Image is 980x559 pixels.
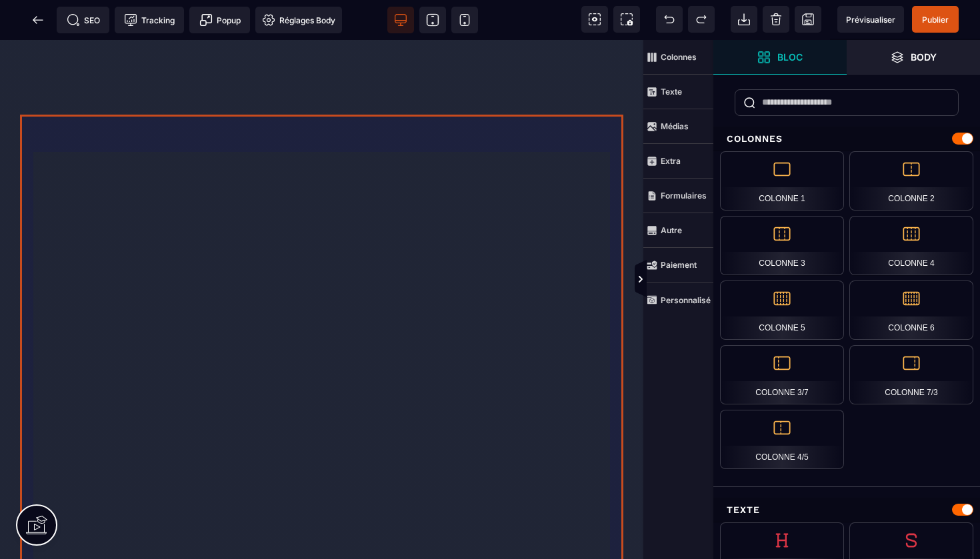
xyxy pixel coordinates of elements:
[643,179,713,213] span: Formulaires
[795,6,821,33] span: Enregistrer
[720,345,844,404] div: Colonne 3/7
[661,260,697,270] strong: Paiement
[777,52,803,62] strong: Bloc
[124,13,175,27] span: Tracking
[688,6,715,33] span: Rétablir
[643,282,713,317] span: Personnalisé
[720,216,844,275] div: Colonne 3
[643,213,713,248] span: Autre
[661,121,689,131] strong: Médias
[661,225,682,235] strong: Autre
[720,410,844,469] div: Colonne 4/5
[837,6,904,33] span: Aperçu
[911,52,937,62] strong: Body
[581,6,608,33] span: Voir les composants
[661,52,697,62] strong: Colonnes
[387,7,414,33] span: Voir bureau
[720,280,844,340] div: Colonne 5
[199,13,241,27] span: Popup
[255,7,342,33] span: Favicon
[713,40,847,75] span: Ouvrir les blocs
[613,6,640,33] span: Capture d'écran
[922,15,949,25] span: Publier
[57,7,109,33] span: Métadata SEO
[849,345,973,404] div: Colonne 7/3
[713,127,980,151] div: Colonnes
[731,6,757,33] span: Importer
[643,144,713,179] span: Extra
[656,6,683,33] span: Défaire
[849,216,973,275] div: Colonne 4
[847,40,980,75] span: Ouvrir les calques
[643,75,713,109] span: Texte
[720,151,844,211] div: Colonne 1
[912,6,959,33] span: Enregistrer le contenu
[67,13,100,27] span: SEO
[419,7,446,33] span: Voir tablette
[713,498,980,522] div: Texte
[262,13,335,27] span: Réglages Body
[189,7,250,33] span: Créer une alerte modale
[643,40,713,75] span: Colonnes
[763,6,789,33] span: Nettoyage
[643,248,713,282] span: Paiement
[661,295,711,305] strong: Personnalisé
[849,151,973,211] div: Colonne 2
[713,260,727,300] span: Afficher les vues
[846,15,895,25] span: Prévisualiser
[661,156,681,166] strong: Extra
[849,280,973,340] div: Colonne 6
[661,87,682,97] strong: Texte
[115,7,184,33] span: Code de suivi
[25,7,51,33] span: Retour
[451,7,478,33] span: Voir mobile
[661,191,707,201] strong: Formulaires
[643,109,713,144] span: Médias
